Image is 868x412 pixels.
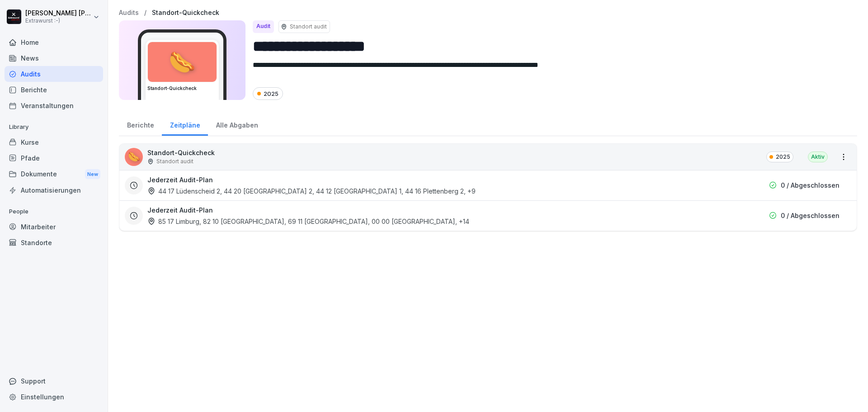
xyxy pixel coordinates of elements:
h3: Jederzeit Audit-Plan [147,205,213,215]
div: 🌭 [125,148,143,166]
a: Mitarbeiter [5,219,103,235]
a: DokumenteNew [5,166,103,183]
p: Standort audit [290,23,327,31]
a: Einstellungen [5,389,103,405]
div: Support [5,373,103,389]
p: Extrawurst :-) [25,18,91,24]
div: Audit [253,20,274,33]
p: Standort-Quickcheck [147,148,215,157]
a: Audits [5,66,103,82]
h3: Jederzeit Audit-Plan [147,175,213,185]
a: Standorte [5,235,103,251]
p: Standort audit [156,157,193,166]
a: Berichte [119,113,162,136]
p: People [5,204,103,219]
p: 2025 [776,153,790,161]
p: Library [5,120,103,134]
div: 44 17 Lüdenscheid 2, 44 20 [GEOGRAPHIC_DATA] 2, 44 12 [GEOGRAPHIC_DATA] 1, 44 16 Plettenberg 2 , +9 [147,186,476,196]
div: Aktiv [808,152,828,162]
div: 🌭 [148,42,217,82]
div: New [85,169,100,180]
a: Veranstaltungen [5,98,103,114]
p: 0 / Abgeschlossen [781,180,840,190]
a: Zeitpläne [162,113,208,136]
h3: Standort-Quickcheck [147,85,217,92]
a: Standort-Quickcheck [152,9,219,17]
a: Berichte [5,82,103,98]
p: 0 / Abgeschlossen [781,211,840,220]
a: Alle Abgaben [208,113,266,136]
div: Dokumente [5,166,103,183]
a: Automatisierungen [5,182,103,198]
a: Home [5,34,103,50]
a: Kurse [5,134,103,150]
p: / [144,9,146,17]
div: 85 17 Limburg, 82 10 [GEOGRAPHIC_DATA], 69 11 [GEOGRAPHIC_DATA], 00 00 [GEOGRAPHIC_DATA] , +14 [147,217,469,226]
div: 2025 [253,87,283,100]
a: News [5,50,103,66]
a: Audits [119,9,139,17]
p: [PERSON_NAME] [PERSON_NAME] [25,9,91,17]
a: Pfade [5,150,103,166]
